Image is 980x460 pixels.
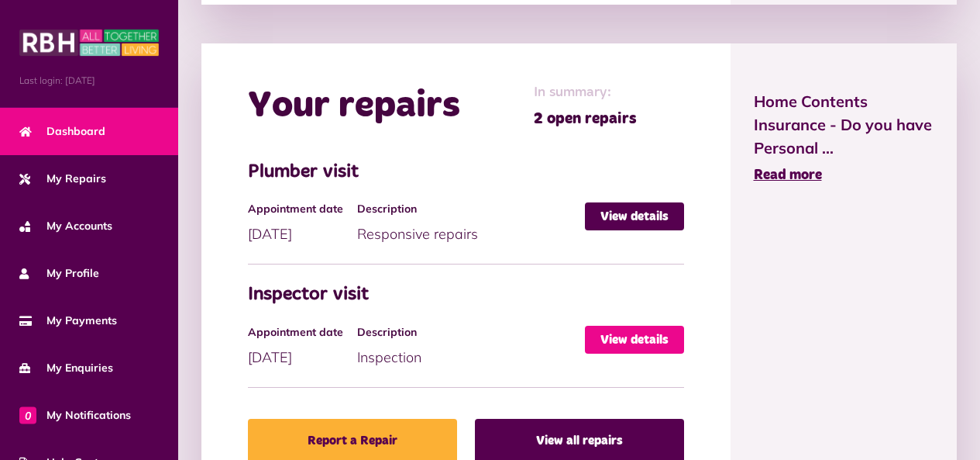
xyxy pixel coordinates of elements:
[248,161,684,184] h3: Plumber visit
[248,202,349,216] h4: Appointment date
[19,407,131,424] span: My Notifications
[357,326,585,368] div: Inspection
[585,202,684,230] a: View details
[19,406,36,424] span: 0
[19,27,159,58] img: MyRBH
[19,171,106,187] span: My Repairs
[585,326,684,354] a: View details
[357,326,577,339] h4: Description
[19,313,117,329] span: My Payments
[19,74,159,88] span: Last login: [DATE]
[754,90,934,186] a: Home Contents Insurance - Do you have Personal ... Read more
[754,168,822,182] span: Read more
[248,326,349,339] h4: Appointment date
[19,265,99,282] span: My Profile
[19,360,113,376] span: My Enquiries
[248,84,460,129] h2: Your repairs
[357,202,585,244] div: Responsive repairs
[248,202,357,244] div: [DATE]
[248,284,684,306] h3: Inspector visit
[534,82,637,103] span: In summary:
[357,202,577,216] h4: Description
[19,218,112,234] span: My Accounts
[534,107,637,130] span: 2 open repairs
[754,90,934,160] span: Home Contents Insurance - Do you have Personal ...
[248,326,357,368] div: [DATE]
[19,123,105,140] span: Dashboard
